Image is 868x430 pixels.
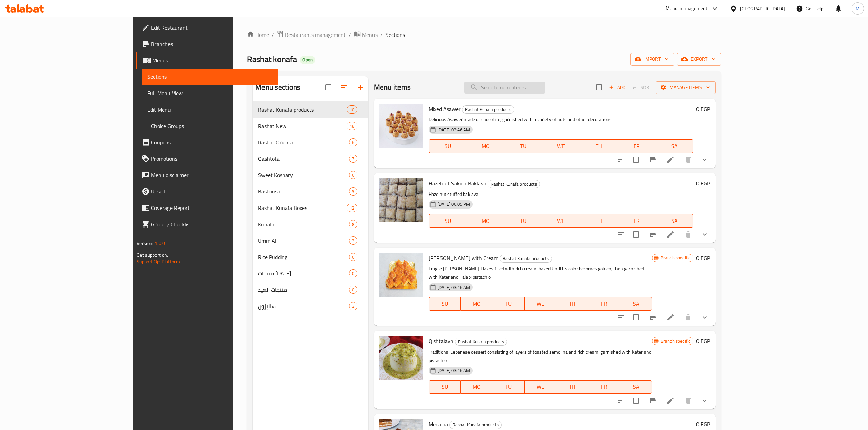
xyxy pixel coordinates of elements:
button: SU [429,139,466,153]
span: Sections [147,73,273,81]
span: منتجات [DATE] [258,269,349,277]
span: [PERSON_NAME] with Cream [429,253,498,263]
button: Branch-specific-item [645,152,661,168]
div: Kunafa8 [253,216,368,232]
img: Qishtalayh [379,336,423,380]
button: Branch-specific-item [645,309,661,326]
span: منتجات العيد [258,286,349,294]
span: SU [432,216,464,226]
div: Rashat Kunafa products [462,105,514,114]
div: Sweet Koshary [258,171,349,179]
span: MO [469,216,502,226]
svg: Show Choices [701,230,709,239]
button: WE [525,297,556,311]
span: TH [559,299,585,309]
nav: breadcrumb [247,30,721,39]
span: TH [559,382,585,392]
div: Rashat Kunafa products [449,421,502,429]
a: Edit Restaurant [136,19,278,36]
span: 7 [349,156,357,162]
span: Mixed Asawer [429,104,461,114]
div: Rashat New18 [253,118,368,134]
span: Hazelnut Sakina Baklava [429,178,486,188]
svg: Show Choices [701,397,709,405]
span: TU [507,216,540,226]
span: 0 [349,287,357,293]
span: Qishtalayh [429,336,453,346]
div: items [349,187,357,196]
button: show more [696,392,713,409]
span: Branch specific [658,255,693,261]
span: Medalaa [429,419,448,429]
button: show more [696,152,713,168]
button: MO [461,297,492,311]
div: items [347,204,357,212]
span: Rashat Kunafa products [450,421,501,429]
div: Rice Pudding6 [253,249,368,265]
div: Rashat New [258,122,346,130]
a: Restaurants management [277,30,346,39]
div: Kunafa [258,220,349,228]
button: Branch-specific-item [645,392,661,409]
span: MO [463,382,490,392]
div: items [349,138,357,146]
div: items [349,253,357,261]
nav: Menu sections [253,99,368,317]
div: Menu-management [666,4,708,13]
button: sort-choices [612,152,629,168]
span: ساليزون [258,302,349,310]
button: WE [542,139,580,153]
div: items [349,236,357,245]
span: Rashat Kunafa products [258,105,346,114]
input: search [464,82,545,94]
span: Upsell [151,187,273,196]
button: WE [525,380,556,394]
span: FR [621,141,653,151]
span: Qashtota [258,155,349,163]
span: Select to update [629,153,643,167]
div: items [347,122,357,130]
span: Add [608,84,626,91]
span: 10 [347,106,357,113]
span: WE [545,216,578,226]
button: SA [620,380,652,394]
span: [DATE] 06:09 PM [435,201,473,207]
span: Rashat Kunafa products [455,338,507,346]
a: Grocery Checklist [136,216,278,232]
span: SA [658,141,691,151]
span: Rashat Kunafa Boxes [258,204,346,212]
span: 12 [347,205,357,211]
span: FR [591,382,617,392]
div: منتجات رمضان [258,269,349,277]
span: Select to update [629,227,643,242]
span: Open [300,57,315,63]
div: منتجات العيد0 [253,282,368,298]
div: items [349,302,357,310]
span: Umm Ali [258,236,349,245]
span: SU [432,382,458,392]
button: delete [680,226,696,243]
button: FR [588,380,620,394]
svg: Show Choices [701,313,709,321]
button: FR [618,214,656,228]
button: TH [580,139,618,153]
span: Select all sections [321,80,336,95]
button: sort-choices [612,309,629,326]
span: FR [621,216,653,226]
span: WE [545,141,578,151]
span: 18 [347,123,357,129]
span: Rashat Oriental [258,138,349,146]
span: Add item [606,82,628,93]
div: items [349,155,357,163]
span: M [856,5,860,12]
button: delete [680,392,696,409]
button: MO [466,139,504,153]
a: Edit menu item [666,313,675,321]
a: Branches [136,36,278,52]
span: Get support on: [137,250,168,259]
h6: 0 EGP [696,336,710,346]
